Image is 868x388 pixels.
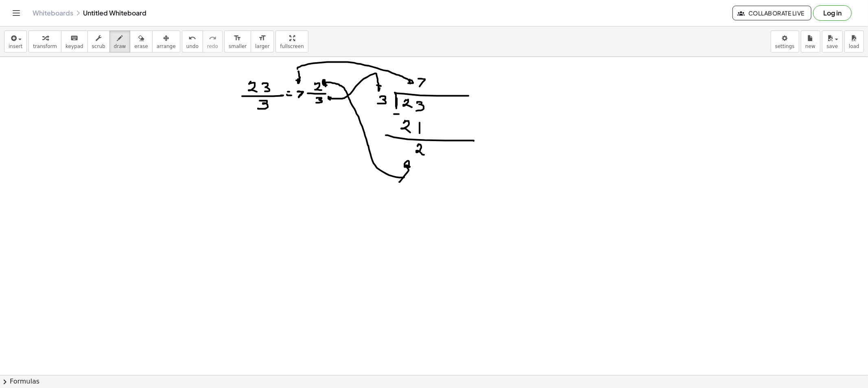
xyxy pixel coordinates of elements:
[87,31,110,52] button: scrub
[813,5,852,21] button: Log in
[826,44,838,49] span: save
[203,31,223,52] button: redoredo
[258,33,266,43] i: format_size
[130,31,152,52] button: erase
[280,44,304,49] span: fullscreen
[822,31,843,52] button: save
[92,44,105,49] span: scrub
[114,44,126,49] span: draw
[182,31,203,52] button: undoundo
[157,44,176,49] span: arrange
[209,33,216,43] i: redo
[134,44,148,49] span: erase
[229,44,247,49] span: smaller
[188,33,196,43] i: undo
[152,31,180,52] button: arrange
[234,33,241,43] i: format_size
[849,44,859,49] span: load
[739,9,805,17] span: Collaborate Live
[61,31,88,52] button: keyboardkeypad
[33,9,73,17] a: Whiteboards
[805,44,816,49] span: new
[33,44,57,49] span: transform
[224,31,251,52] button: format_sizesmaller
[732,6,811,20] button: Collaborate Live
[186,44,199,49] span: undo
[801,31,820,52] button: new
[109,31,131,52] button: draw
[70,33,78,43] i: keyboard
[771,31,799,52] button: settings
[775,44,795,49] span: settings
[844,31,864,52] button: load
[4,31,27,52] button: insert
[275,31,308,52] button: fullscreen
[251,31,274,52] button: format_sizelarger
[255,44,269,49] span: larger
[66,44,83,49] span: keypad
[28,31,61,52] button: transform
[10,7,23,20] button: Toggle navigation
[207,44,218,49] span: redo
[9,44,22,49] span: insert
